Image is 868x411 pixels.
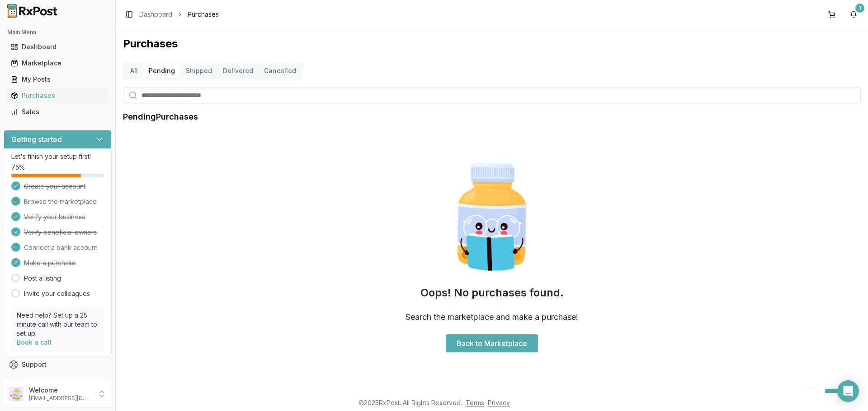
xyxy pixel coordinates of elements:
[4,4,61,18] img: RxPost Logo
[29,395,92,402] p: [EMAIL_ADDRESS][DOMAIN_NAME]
[825,388,841,405] a: 1
[11,59,104,68] div: Marketplace
[420,286,564,300] h2: Oops! No purchases found.
[7,39,108,55] a: Dashboard
[259,64,302,78] button: Cancelled
[24,182,85,191] span: Create your account
[29,386,92,395] p: Welcome
[11,134,62,145] h3: Getting started
[837,380,859,402] div: Open Intercom Messenger
[7,104,108,120] a: Sales
[466,399,484,406] a: Terms
[11,152,104,161] p: Let's finish your setup first!
[123,111,198,123] h1: Pending Purchases
[434,159,550,275] img: Smart Pill Bottle
[4,373,112,389] button: Feedback
[4,56,112,70] button: Marketplace
[24,243,97,252] span: Connect a bank account
[7,29,108,36] h2: Main Menu
[9,387,24,401] img: User avatar
[24,228,97,237] span: Verify beneficial owners
[4,72,112,87] button: My Posts
[123,392,195,401] div: Showing 0 to 0 of 0 entries
[11,163,25,172] span: 75 %
[4,105,112,119] button: Sales
[139,10,172,19] a: Dashboard
[807,388,861,405] nav: pagination
[24,197,97,206] span: Browse the marketplace
[7,55,108,71] a: Marketplace
[7,71,108,88] a: My Posts
[217,64,259,78] button: Delivered
[4,88,112,103] button: Purchases
[846,7,861,22] button: 1
[24,289,90,298] a: Invite your colleagues
[180,64,217,78] button: Shipped
[855,4,864,13] div: 1
[4,356,112,373] button: Support
[139,10,219,19] nav: breadcrumb
[24,259,76,268] span: Make a purchase
[22,376,52,385] span: Feedback
[4,40,112,54] button: Dashboard
[188,10,219,19] span: Purchases
[11,75,104,84] div: My Posts
[17,311,99,338] p: Need help? Set up a 25 minute call with our team to set up.
[11,107,104,116] div: Sales
[406,311,578,323] h3: Search the marketplace and make a purchase!
[17,338,52,346] a: Book a call
[123,37,861,51] h1: Purchases
[488,399,510,406] a: Privacy
[143,64,180,78] button: Pending
[125,64,143,78] button: All
[11,91,104,100] div: Purchases
[446,334,538,352] a: Back to Marketplace
[7,88,108,104] a: Purchases
[24,274,61,283] a: Post a listing
[11,42,104,51] div: Dashboard
[24,212,85,222] span: Verify your business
